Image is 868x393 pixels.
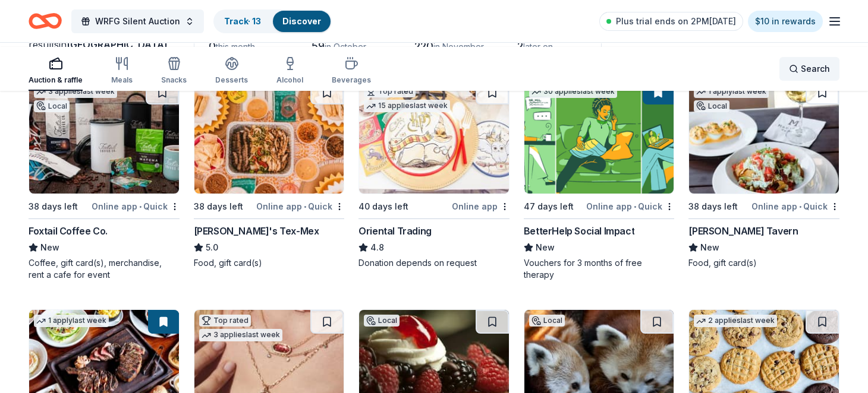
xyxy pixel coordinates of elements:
div: Local [694,100,729,112]
div: Online app Quick [751,199,839,214]
div: Vouchers for 3 months of free therapy [524,257,675,281]
div: 38 days left [688,199,738,214]
img: Image for BetterHelp Social Impact [524,81,674,194]
div: Oriental Trading [358,224,432,238]
a: Image for Foxtail Coffee Co.3 applieslast weekLocal38 days leftOnline app•QuickFoxtail Coffee Co.... [29,80,180,281]
div: 38 days left [29,199,78,214]
div: Auction & raffle [29,75,83,85]
span: 59 [312,40,325,52]
div: 1 apply last week [694,85,769,98]
a: Image for Marlow's Tavern1 applylast weekLocal38 days leftOnline app•Quick[PERSON_NAME] TavernNew... [688,80,839,269]
img: Image for Chuy's Tex-Mex [194,81,344,194]
a: Image for Oriental TradingTop rated15 applieslast week40 days leftOnline appOriental Trading4.8Do... [358,80,510,269]
img: Image for Marlow's Tavern [689,81,839,194]
div: 38 days left [194,199,243,214]
div: 30 applies last week [529,85,617,98]
div: Local [364,315,400,327]
span: • [634,202,636,211]
a: Plus trial ends on 2PM[DATE] [599,12,743,31]
a: Track· 13 [224,16,261,26]
button: Meals [111,52,133,91]
span: 220 [414,40,433,52]
button: Beverages [332,52,371,91]
button: Track· 13Discover [213,9,332,33]
div: Top rated [199,315,251,327]
div: Online app [452,199,510,214]
div: Top rated [364,85,416,97]
div: 47 days left [524,199,574,214]
span: • [139,202,141,211]
div: 3 applies last week [34,85,117,98]
div: Desserts [215,75,248,85]
button: WRFG Silent Auction [71,9,204,33]
div: [PERSON_NAME]'s Tex-Mex [194,224,319,238]
span: • [304,202,306,211]
a: $10 in rewards [748,11,823,32]
span: New [700,240,719,255]
span: Search [801,62,830,76]
span: 5.0 [206,240,218,255]
div: Coffee, gift card(s), merchandise, rent a cafe for event [29,257,180,281]
div: Food, gift card(s) [688,257,839,269]
div: 15 applies last week [364,100,450,112]
div: 1 apply last week [34,315,109,327]
span: WRFG Silent Auction [95,14,180,28]
div: BetterHelp Social Impact [524,224,634,238]
button: Auction & raffle [29,52,83,91]
span: 2 [517,40,523,52]
div: Online app Quick [256,199,344,214]
div: Meals [111,75,133,85]
div: Local [34,100,70,112]
span: Plus trial ends on 2PM[DATE] [616,14,736,28]
button: Desserts [215,52,248,91]
button: Alcohol [276,52,303,91]
div: Donation depends on request [358,257,510,269]
div: Snacks [161,75,187,85]
div: 40 days left [358,199,408,214]
img: Image for Oriental Trading [359,81,509,194]
a: Home [29,7,62,35]
div: Online app Quick [586,199,674,214]
div: 2 applies last week [694,315,777,327]
div: 3 applies last week [199,329,282,341]
span: 0 [209,40,216,52]
span: New [536,240,555,255]
div: [PERSON_NAME] Tavern [688,224,798,238]
button: Snacks [161,52,187,91]
a: Image for BetterHelp Social Impact30 applieslast week47 days leftOnline app•QuickBetterHelp Socia... [524,80,675,281]
div: Beverages [332,75,371,85]
span: • [799,202,801,211]
a: Discover [282,16,321,26]
div: Foxtail Coffee Co. [29,224,108,238]
div: Local [529,315,565,327]
a: Image for Chuy's Tex-Mex38 days leftOnline app•Quick[PERSON_NAME]'s Tex-Mex5.0Food, gift card(s) [194,80,345,269]
span: 4.8 [370,240,384,255]
div: Online app Quick [92,199,180,214]
span: New [40,240,59,255]
button: Search [779,57,839,81]
div: Food, gift card(s) [194,257,345,269]
img: Image for Foxtail Coffee Co. [29,81,179,194]
div: Alcohol [276,75,303,85]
